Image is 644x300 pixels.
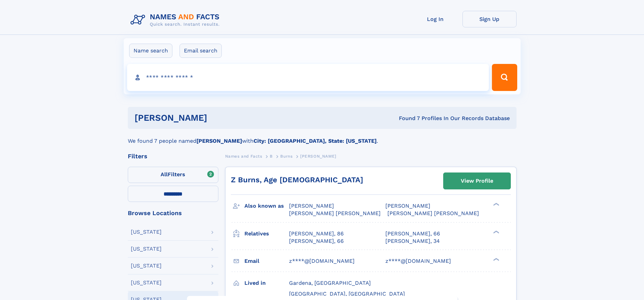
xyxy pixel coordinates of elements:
[244,277,289,289] h3: Lived in
[128,153,218,159] div: Filters
[161,171,168,178] span: All
[289,237,344,245] a: [PERSON_NAME], 66
[492,230,500,234] div: ❯
[289,280,371,286] span: Gardena, [GEOGRAPHIC_DATA]
[300,154,336,159] span: [PERSON_NAME]
[492,202,500,207] div: ❯
[280,152,292,160] a: Burns
[225,152,262,160] a: Names and Facts
[270,154,273,159] span: B
[289,203,334,209] span: [PERSON_NAME]
[303,115,510,122] div: Found 7 Profiles In Our Records Database
[244,228,289,239] h3: Relatives
[244,255,289,267] h3: Email
[289,230,344,237] a: [PERSON_NAME], 86
[289,291,405,297] span: [GEOGRAPHIC_DATA], [GEOGRAPHIC_DATA]
[135,114,303,122] h1: [PERSON_NAME]
[461,173,493,189] div: View Profile
[289,210,381,216] span: [PERSON_NAME] [PERSON_NAME]
[270,152,273,160] a: B
[131,280,162,285] div: [US_STATE]
[127,64,489,91] input: search input
[128,11,225,29] img: Logo Names and Facts
[244,200,289,212] h3: Also known as
[131,246,162,252] div: [US_STATE]
[385,230,440,237] a: [PERSON_NAME], 66
[128,167,218,183] label: Filters
[254,138,377,144] b: City: [GEOGRAPHIC_DATA], State: [US_STATE]
[129,44,172,58] label: Name search
[492,257,500,261] div: ❯
[196,138,242,144] b: [PERSON_NAME]
[387,210,479,216] span: [PERSON_NAME] [PERSON_NAME]
[128,210,218,216] div: Browse Locations
[492,64,517,91] button: Search Button
[180,44,222,58] label: Email search
[385,203,430,209] span: [PERSON_NAME]
[128,129,517,145] div: We found 7 people named with .
[444,173,510,189] a: View Profile
[408,11,462,27] a: Log In
[280,154,292,159] span: Burns
[131,229,162,235] div: [US_STATE]
[231,176,363,184] a: Z Burns, Age [DEMOGRAPHIC_DATA]
[131,263,162,269] div: [US_STATE]
[385,237,440,245] a: [PERSON_NAME], 34
[462,11,517,27] a: Sign Up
